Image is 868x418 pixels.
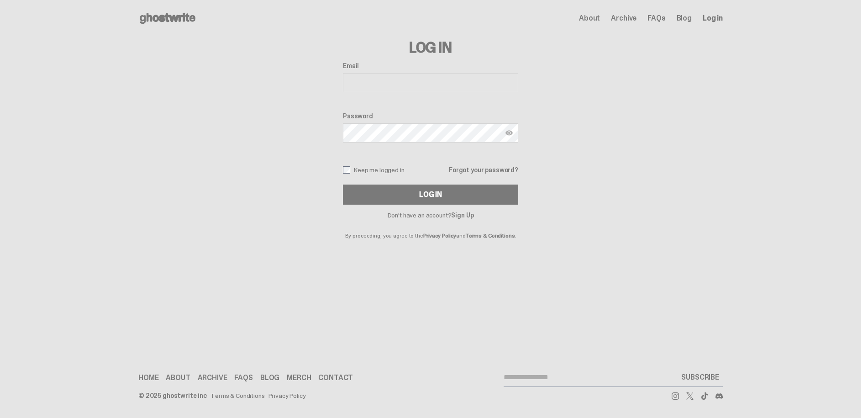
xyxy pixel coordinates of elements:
a: Blog [677,15,692,22]
a: Merch [287,374,311,381]
a: About [166,374,190,381]
a: Terms & Conditions [210,392,264,399]
button: Log In [343,185,518,205]
a: Archive [198,374,227,381]
a: Log in [703,15,723,22]
button: SUBSCRIBE [678,368,723,386]
a: Archive [611,15,637,22]
a: FAQs [234,374,253,381]
input: Keep me logged in [343,166,350,174]
label: Keep me logged in [343,166,405,174]
img: Show password [505,129,513,137]
div: Log In [419,191,442,198]
a: Terms & Conditions [466,232,515,239]
a: Privacy Policy [423,232,456,239]
label: Email [343,62,518,69]
p: By proceeding, you agree to the and . [343,218,518,238]
a: Forgot your password? [449,167,518,173]
h3: Log In [343,40,518,55]
a: Privacy Policy [268,392,306,399]
div: © 2025 ghostwrite inc [138,392,207,399]
label: Password [343,112,518,120]
a: Blog [260,374,279,381]
a: FAQs [647,15,665,22]
a: Home [138,374,158,381]
p: Don't have an account? [343,212,518,218]
a: About [579,15,600,22]
a: Sign Up [451,211,473,219]
a: Contact [318,374,353,381]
